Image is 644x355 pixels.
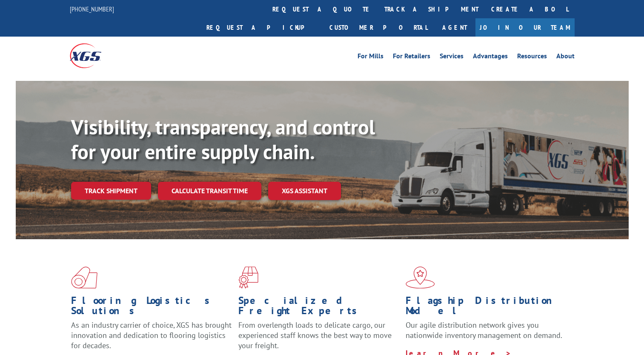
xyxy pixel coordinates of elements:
b: Visibility, transparency, and control for your entire supply chain. [71,114,375,165]
a: Track shipment [71,182,151,200]
a: Request a pickup [200,18,323,37]
a: Agent [434,18,475,37]
a: About [556,53,575,62]
img: xgs-icon-total-supply-chain-intelligence-red [71,266,97,289]
a: Customer Portal [323,18,434,37]
a: Services [440,53,464,62]
a: Calculate transit time [158,182,261,200]
h1: Specialized Freight Experts [238,295,399,320]
img: xgs-icon-focused-on-flooring-red [238,266,258,289]
span: As an industry carrier of choice, XGS has brought innovation and dedication to flooring logistics... [71,320,232,350]
img: xgs-icon-flagship-distribution-model-red [406,266,435,289]
a: Join Our Team [475,18,575,37]
a: Advantages [473,53,508,62]
a: For Mills [358,53,384,62]
a: XGS ASSISTANT [268,182,341,200]
a: For Retailers [393,53,430,62]
a: Resources [517,53,547,62]
span: Our agile distribution network gives you nationwide inventory management on demand. [406,320,562,340]
a: [PHONE_NUMBER] [70,5,114,13]
h1: Flagship Distribution Model [406,295,567,320]
h1: Flooring Logistics Solutions [71,295,232,320]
